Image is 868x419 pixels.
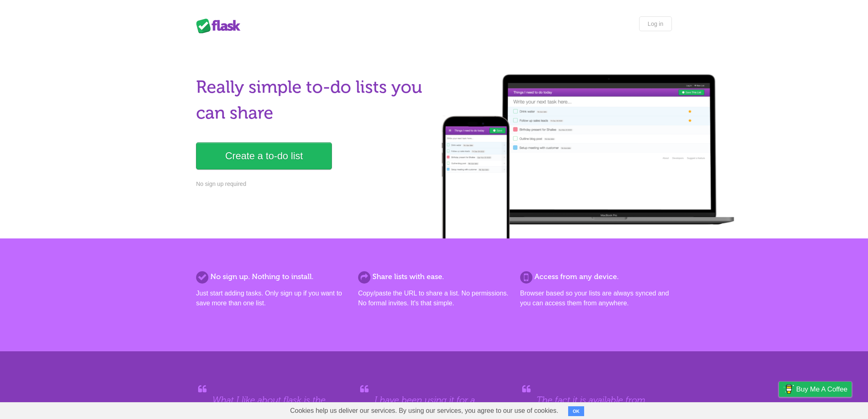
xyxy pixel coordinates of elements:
button: OK [568,406,584,416]
p: No sign up required [196,180,429,188]
span: Cookies help us deliver our services. By using our services, you agree to our use of cookies. [282,403,566,419]
a: Log in [639,16,672,31]
a: Buy me a coffee [779,382,852,397]
h2: Access from any device. [520,271,672,282]
p: Browser based so your lists are always synced and you can access them from anywhere. [520,288,672,308]
p: Just start adding tasks. Only sign up if you want to save more than one list. [196,288,348,308]
img: Buy me a coffee [783,382,794,396]
h2: Share lists with ease. [358,271,510,282]
a: Create a to-do list [196,142,332,169]
h1: Really simple to-do lists you can share [196,74,429,126]
span: Buy me a coffee [796,382,847,396]
div: Flask Lists [196,18,245,33]
h2: No sign up. Nothing to install. [196,271,348,282]
p: Copy/paste the URL to share a list. No permissions. No formal invites. It's that simple. [358,288,510,308]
